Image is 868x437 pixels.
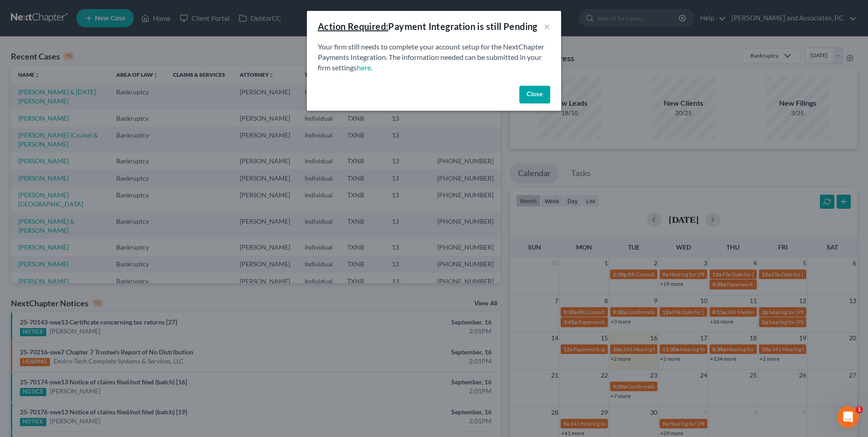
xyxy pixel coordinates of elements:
[544,21,550,32] button: ×
[837,406,859,428] iframe: Intercom live chat
[856,406,863,413] span: 1
[318,21,388,32] u: Action Required:
[318,20,538,33] div: Payment Integration is still Pending
[519,86,550,104] button: Close
[357,63,371,72] a: here
[318,42,550,73] p: Your firm still needs to complete your account setup for the NextChapter Payments Integration. Th...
